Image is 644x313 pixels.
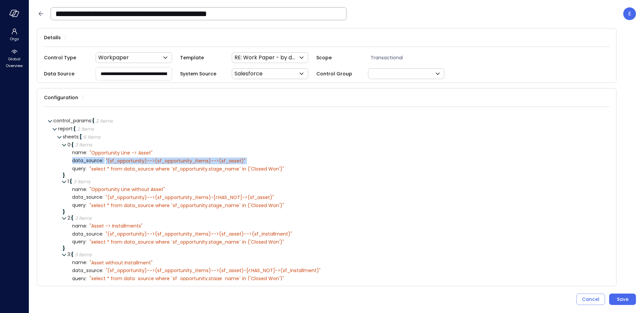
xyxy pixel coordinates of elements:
span: Transactional [368,54,452,61]
div: } [63,209,605,214]
span: 0 [67,141,71,148]
span: data_source [72,232,103,237]
span: : [102,267,103,274]
div: Save [617,295,629,304]
span: Control Type [44,54,88,61]
span: : [86,223,87,229]
p: Salesforce [234,70,263,78]
span: name [72,187,87,192]
div: " Asset without Installment" [90,260,153,266]
span: query [72,166,87,171]
div: " select * from data_source where `sf_opportunity.stage_name` in ('Closed Won')" [90,275,284,281]
div: Global Overview [1,47,27,70]
span: { [92,117,95,124]
div: Cancel [582,295,599,304]
span: name [72,224,87,229]
div: " Asset -> Installments" [90,223,143,229]
div: 2 items [77,127,94,131]
div: " select * from data_source where `sf_opportunity.stage_name` in ('Closed Won')" [90,239,284,245]
span: : [69,178,70,185]
span: : [86,186,87,193]
span: Control Group [316,70,360,77]
span: { [71,141,74,148]
div: " (sf_opportunity)-->(sf_opportunity_items)-[r:HAS_NOT]->(sf_asset)" [106,194,274,200]
span: data_source [72,158,103,163]
span: data_source [72,195,103,200]
div: 3 items [75,252,92,257]
span: : [86,149,87,156]
span: sheets [63,133,79,140]
span: { [71,251,73,258]
div: " (sf_opportunity)-->(sf_opportunity_items)-->(sf_asset)" [106,158,246,164]
div: 2 items [96,119,113,123]
span: : [70,251,71,258]
span: Details [44,34,61,41]
p: RE: Work Paper - by days [234,54,298,62]
span: { [73,125,76,132]
span: : [78,133,79,140]
span: name [72,260,87,265]
span: name [72,150,87,155]
div: } [63,173,605,178]
div: " select * from data_source where `sf_opportunity.stage_name` in ('Closed Won')" [90,202,284,208]
div: } [63,246,605,251]
button: Cancel [576,294,605,305]
span: : [86,275,87,282]
span: Global Overview [4,56,24,69]
div: Eleanor Yehudai [623,7,636,20]
span: System Source [180,70,224,77]
span: : [70,141,71,148]
span: Scope [316,54,360,61]
span: query [72,203,87,208]
span: : [86,165,87,172]
span: query [72,276,87,281]
button: Save [609,294,636,305]
span: { [71,214,73,221]
span: : [86,238,87,245]
span: : [72,125,73,132]
span: : [70,214,71,221]
span: : [86,202,87,208]
span: Configuration [44,94,78,101]
span: 2 [67,214,71,221]
div: " select * from data_source where `sf_opportunity.stage_name` in ('Closed Won')" [90,166,284,172]
div: " (sf_opportunity)-->(sf_opportunity_items)-->(sf_asset)-[r:HAS_NOT]->(sf_installment)" [106,267,321,273]
div: 3 items [75,216,92,221]
span: Data Source [44,70,88,77]
span: : [102,231,103,237]
span: control_params [53,117,92,124]
span: : [86,259,87,266]
span: : [91,117,92,124]
span: : [102,194,103,200]
div: 3 items [73,179,90,184]
span: 1 [67,178,70,185]
span: { [70,178,72,185]
div: 3 items [75,142,92,147]
p: Workpaper [98,54,129,62]
p: E [628,10,631,18]
div: 6 items [83,135,100,139]
div: " Opportunity Line without Asset" [90,186,165,192]
span: report [58,125,73,132]
div: " (sf_opportunity)-->(sf_opportunity_items)-->(sf_asset)-->(sf_installment)" [106,231,292,237]
div: " Opportunity Line -> Asset" [90,150,153,156]
span: Template [180,54,224,61]
span: : [102,157,103,164]
div: Orgs [1,27,27,43]
span: data_source [72,268,103,273]
span: [ [79,133,82,140]
span: 3 [67,251,71,258]
span: query [72,239,87,244]
span: Orgs [10,36,19,42]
